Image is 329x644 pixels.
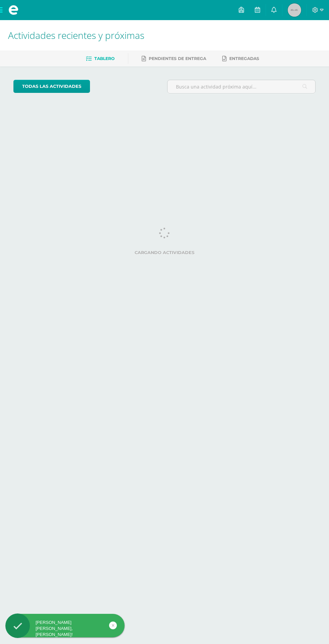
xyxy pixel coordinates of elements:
[168,80,315,93] input: Busca una actividad próxima aquí...
[149,56,206,61] span: Pendientes de entrega
[13,80,90,93] a: todas las Actividades
[229,56,259,61] span: Entregadas
[5,620,125,638] div: [PERSON_NAME] [PERSON_NAME], [PERSON_NAME]!
[86,53,114,64] a: Tablero
[288,3,301,17] img: 45x45
[94,56,114,61] span: Tablero
[13,250,316,255] label: Cargando actividades
[142,53,206,64] a: Pendientes de entrega
[222,53,259,64] a: Entregadas
[8,29,144,42] span: Actividades recientes y próximas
